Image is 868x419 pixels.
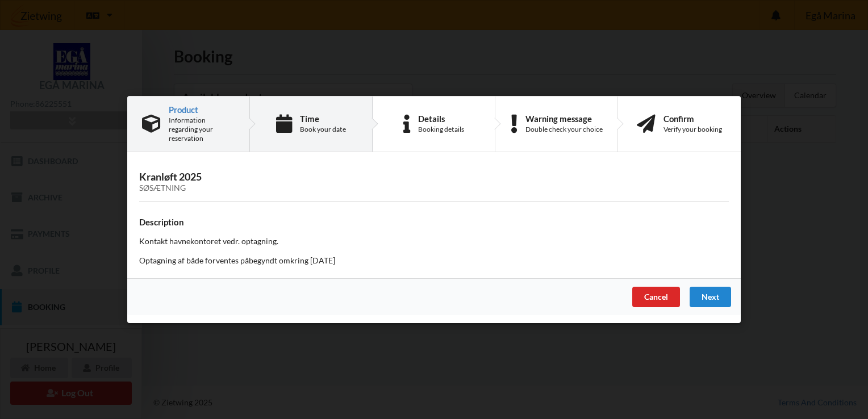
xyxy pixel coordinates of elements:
p: Optagning af både forventes påbegyndt omkring [DATE] [139,255,729,266]
div: Søsætning [139,183,729,193]
div: Booking details [418,125,464,134]
div: Double check your choice [525,125,603,134]
p: Kontakt havnekontoret vedr. optagning. [139,236,729,247]
div: Product [169,105,235,114]
div: Confirm [663,114,722,123]
h4: Description [139,217,729,228]
div: Details [418,114,464,123]
h3: Kranløft 2025 [139,170,729,193]
div: Cancel [632,287,680,307]
div: Verify your booking [663,125,722,134]
div: Information regarding your reservation [169,116,235,143]
div: Time [300,114,346,123]
div: Warning message [525,114,603,123]
div: Book your date [300,125,346,134]
div: Next [690,287,731,307]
